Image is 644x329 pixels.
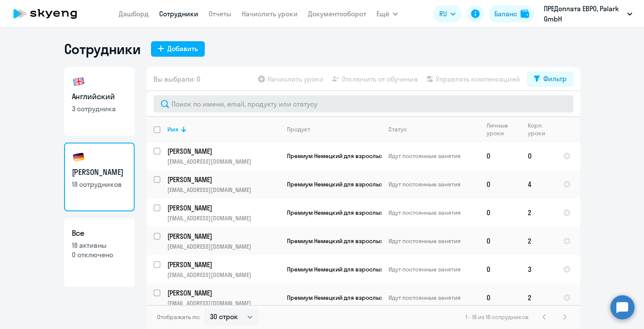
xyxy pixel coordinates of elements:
[487,122,521,137] div: Личные уроки
[72,104,127,113] p: 3 сотрудника
[480,198,521,227] td: 0
[521,283,556,312] td: 2
[72,180,127,189] p: 18 сотрудников
[521,255,556,283] td: 3
[167,243,280,250] p: [EMAIL_ADDRESS][DOMAIN_NAME]
[480,142,521,170] td: 0
[433,5,462,22] button: RU
[167,186,280,194] p: [EMAIL_ADDRESS][DOMAIN_NAME]
[167,299,280,307] p: [EMAIL_ADDRESS][DOMAIN_NAME]
[388,125,479,133] div: Статус
[167,125,179,133] div: Имя
[388,265,479,273] p: Идут постоянные занятия
[287,265,383,273] span: Премиум Немецкий для взрослых
[72,228,127,239] h3: Все
[287,180,383,188] span: Премиум Немецкий для взрослых
[287,294,383,302] span: Премиум Немецкий для взрослых
[167,146,280,156] p: [PERSON_NAME]
[287,125,310,133] div: Продукт
[388,294,479,302] p: Идут постоянные занятия
[72,75,86,88] img: english
[209,9,231,18] a: Отчеты
[521,198,556,227] td: 2
[119,9,149,18] a: Дашборд
[167,260,280,279] a: [PERSON_NAME][EMAIL_ADDRESS][DOMAIN_NAME]
[528,122,556,137] div: Корп. уроки
[151,41,205,57] button: Добавить
[480,227,521,255] td: 0
[167,214,280,222] p: [EMAIL_ADDRESS][DOMAIN_NAME]
[465,313,529,321] span: 1 - 18 из 18 сотрудников
[528,122,550,137] div: Корп. уроки
[64,40,141,58] h1: Сотрудники
[287,237,383,245] span: Премиум Немецкий для взрослых
[167,43,198,54] div: Добавить
[521,227,556,255] td: 2
[154,95,573,113] input: Поиск по имени, email, продукту или статусу
[480,255,521,283] td: 0
[154,74,200,84] span: Вы выбрали: 0
[72,241,127,250] p: 18 активны
[167,232,280,250] a: [PERSON_NAME][EMAIL_ADDRESS][DOMAIN_NAME]
[388,152,479,160] p: Идут постоянные занятия
[72,167,127,178] h3: [PERSON_NAME]
[544,3,624,24] p: ПРЕДоплата ЕВРО, Palark GmbH
[539,3,637,24] button: ПРЕДоплата ЕВРО, Palark GmbH
[167,260,280,269] p: [PERSON_NAME]
[388,237,479,245] p: Идут постоянные занятия
[287,125,381,133] div: Продукт
[167,175,280,194] a: [PERSON_NAME][EMAIL_ADDRESS][DOMAIN_NAME]
[167,271,280,279] p: [EMAIL_ADDRESS][DOMAIN_NAME]
[72,91,127,102] h3: Английский
[489,5,534,22] button: Балансbalance
[376,9,389,19] span: Ещё
[388,180,479,188] p: Идут постоянные занятия
[388,209,479,216] p: Идут постоянные занятия
[167,158,280,165] p: [EMAIL_ADDRESS][DOMAIN_NAME]
[480,283,521,312] td: 0
[527,71,573,87] button: Фильтр
[388,125,407,133] div: Статус
[308,9,366,18] a: Документооборот
[64,143,135,211] a: [PERSON_NAME]18 сотрудников
[64,67,135,136] a: Английский3 сотрудника
[167,288,280,307] a: [PERSON_NAME][EMAIL_ADDRESS][DOMAIN_NAME]
[487,122,515,137] div: Личные уроки
[167,288,280,298] p: [PERSON_NAME]
[439,9,447,19] span: RU
[242,9,298,18] a: Начислить уроки
[64,218,135,287] a: Все18 активны0 отключено
[287,152,383,160] span: Премиум Немецкий для взрослых
[72,250,127,259] p: 0 отключено
[157,313,200,321] span: Отображать по:
[521,170,556,198] td: 4
[159,9,198,18] a: Сотрудники
[521,142,556,170] td: 0
[167,232,280,241] p: [PERSON_NAME]
[167,203,280,213] p: [PERSON_NAME]
[521,9,529,18] img: balance
[167,175,280,184] p: [PERSON_NAME]
[480,170,521,198] td: 0
[167,203,280,222] a: [PERSON_NAME][EMAIL_ADDRESS][DOMAIN_NAME]
[494,9,517,19] div: Баланс
[167,146,280,165] a: [PERSON_NAME][EMAIL_ADDRESS][DOMAIN_NAME]
[543,73,567,84] div: Фильтр
[287,209,383,216] span: Премиум Немецкий для взрослых
[376,5,398,22] button: Ещё
[72,150,86,164] img: german
[167,125,280,133] div: Имя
